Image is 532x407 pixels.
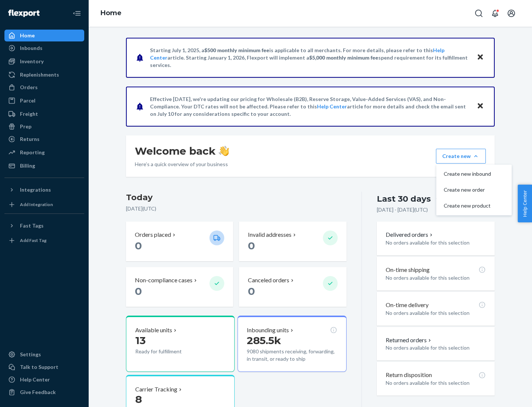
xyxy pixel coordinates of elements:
[126,222,233,261] button: Orders placed 0
[4,199,84,211] a: Add Integration
[518,185,532,222] button: Help Center
[135,231,171,239] p: Orders placed
[4,361,84,373] a: Talk to Support
[504,6,519,21] button: Open account menu
[238,316,346,372] button: Inbounding units285.5k9080 shipments receiving, forwarding, in transit, or ready to ship
[248,239,255,252] span: 0
[438,182,510,198] button: Create new order
[377,206,428,213] p: [DATE] - [DATE] ( UTC )
[239,222,346,261] button: Invalid addresses 0
[20,222,44,229] div: Fast Tags
[69,6,84,21] button: Close Navigation
[386,379,486,387] p: No orders available for this selection
[4,160,84,172] a: Billing
[8,10,40,17] img: Flexport logo
[4,42,84,54] a: Inbounds
[20,351,41,358] div: Settings
[126,316,235,372] button: Available units13Ready for fulfillment
[4,95,84,107] a: Parcel
[475,52,485,63] button: Close
[20,84,38,91] div: Orders
[100,9,122,17] a: Home
[135,348,204,355] p: Ready for fulfillment
[4,374,84,386] a: Help Center
[20,162,35,169] div: Billing
[386,266,430,274] p: On-time shipping
[20,97,35,104] div: Parcel
[126,267,233,307] button: Non-compliance cases 0
[135,326,172,334] p: Available units
[135,144,229,158] h1: Welcome back
[20,32,35,39] div: Home
[135,285,142,297] span: 0
[386,336,433,344] button: Returned orders
[4,121,84,132] a: Prep
[20,44,42,52] div: Inbounds
[20,237,47,243] div: Add Fast Tag
[20,186,51,194] div: Integrations
[4,386,84,398] button: Give Feedback
[247,334,281,347] span: 285.5k
[386,231,434,239] button: Delivered orders
[386,344,486,351] p: No orders available for this selection
[444,203,491,208] span: Create new product
[248,276,289,285] p: Canceled orders
[488,6,502,21] button: Open notifications
[4,108,84,120] a: Freight
[150,47,470,69] p: Starting July 1, 2025, a is applicable to all merchants. For more details, please refer to this a...
[4,30,84,41] a: Home
[248,231,291,239] p: Invalid addresses
[135,239,142,252] span: 0
[4,69,84,81] a: Replenishments
[386,371,432,379] p: Return disposition
[135,161,229,168] p: Here’s a quick overview of your business
[239,267,346,307] button: Canceled orders 0
[20,123,31,130] div: Prep
[4,147,84,158] a: Reporting
[126,192,347,203] h3: Today
[317,103,347,110] a: Help Center
[20,149,45,156] div: Reporting
[4,55,84,67] a: Inventory
[135,334,146,347] span: 13
[475,101,485,112] button: Close
[20,363,58,371] div: Talk to Support
[135,276,192,285] p: Non-compliance cases
[20,201,53,208] div: Add Integration
[247,326,289,334] p: Inbounding units
[4,235,84,246] a: Add Fast Tag
[4,81,84,93] a: Orders
[20,110,38,118] div: Freight
[135,393,142,406] span: 8
[377,193,431,205] div: Last 30 days
[438,166,510,182] button: Create new inbound
[444,171,491,176] span: Create new inbound
[95,3,127,24] ol: breadcrumbs
[204,47,269,53] span: $500 monthly minimum fee
[309,54,378,61] span: $5,000 monthly minimum fee
[20,135,40,143] div: Returns
[150,95,470,118] p: Effective [DATE], we're updating our pricing for Wholesale (B2B), Reserve Storage, Value-Added Se...
[126,205,347,212] p: [DATE] ( UTC )
[248,285,255,297] span: 0
[4,220,84,232] button: Fast Tags
[4,184,84,196] button: Integrations
[135,385,177,394] p: Carrier Tracking
[444,187,491,192] span: Create new order
[386,309,486,317] p: No orders available for this selection
[471,6,486,21] button: Open Search Box
[4,349,84,360] a: Settings
[219,146,229,156] img: hand-wave emoji
[20,58,44,65] div: Inventory
[4,133,84,145] a: Returns
[247,348,337,363] p: 9080 shipments receiving, forwarding, in transit, or ready to ship
[20,388,56,396] div: Give Feedback
[20,376,50,383] div: Help Center
[436,149,486,164] button: Create newCreate new inboundCreate new orderCreate new product
[386,239,486,246] p: No orders available for this selection
[20,71,59,78] div: Replenishments
[386,301,429,309] p: On-time delivery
